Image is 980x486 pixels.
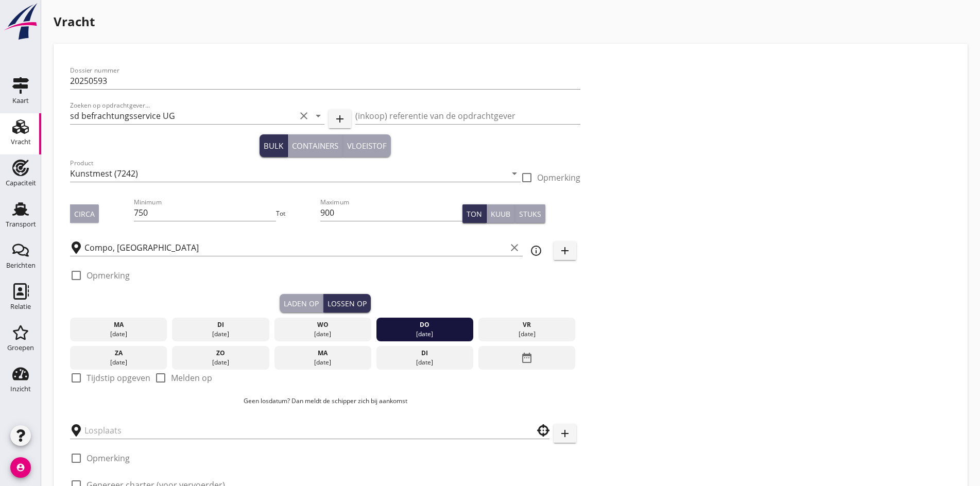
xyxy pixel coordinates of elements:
[6,221,36,228] div: Transport
[175,320,267,329] div: di
[12,97,29,104] div: Kaart
[298,110,310,122] i: clear
[70,204,99,223] button: Circa
[54,12,968,31] h1: Vracht
[347,140,387,152] div: Vloeistof
[379,329,471,339] div: [DATE]
[277,349,369,358] div: ma
[10,457,31,478] i: account_circle
[10,303,31,310] div: Relatie
[292,140,338,152] div: Containers
[175,329,267,339] div: [DATE]
[515,204,545,223] button: Stuks
[87,453,130,463] label: Opmerking
[320,204,462,221] input: Maximum
[73,320,165,329] div: ma
[276,209,320,218] div: Tot
[73,329,165,339] div: [DATE]
[134,204,276,221] input: Minimum
[70,73,580,89] input: Dossier nummer
[379,320,471,329] div: do
[260,134,288,157] button: Bulk
[10,386,31,392] div: Inzicht
[73,349,165,358] div: za
[84,422,521,439] input: Losplaats
[87,373,150,383] label: Tijdstip opgeven
[519,209,541,219] div: Stuks
[559,427,571,440] i: add
[379,349,471,358] div: di
[323,294,371,313] button: Lossen op
[288,134,343,157] button: Containers
[559,245,571,257] i: add
[491,209,510,219] div: Kuub
[277,320,369,329] div: wo
[70,108,296,124] input: Zoeken op opdrachtgever...
[481,329,573,339] div: [DATE]
[74,209,95,219] div: Circa
[355,108,581,124] input: (inkoop) referentie van de opdrachtgever
[70,165,506,182] input: Product
[2,3,39,41] img: logo-small.a267ee39.svg
[343,134,391,157] button: Vloeistof
[284,298,319,309] div: Laden op
[6,262,36,269] div: Berichten
[487,204,515,223] button: Kuub
[481,320,573,329] div: vr
[530,245,542,257] i: info_outline
[379,358,471,367] div: [DATE]
[264,140,283,152] div: Bulk
[73,358,165,367] div: [DATE]
[175,358,267,367] div: [DATE]
[537,172,580,183] label: Opmerking
[171,373,212,383] label: Melden op
[328,298,367,309] div: Lossen op
[508,241,521,254] i: clear
[6,180,36,186] div: Capaciteit
[277,358,369,367] div: [DATE]
[508,167,521,180] i: arrow_drop_down
[11,138,31,145] div: Vracht
[84,239,506,256] input: Laadplaats
[277,329,369,339] div: [DATE]
[70,396,580,406] p: Geen losdatum? Dan meldt de schipper zich bij aankomst
[7,344,34,351] div: Groepen
[334,113,346,125] i: add
[462,204,487,223] button: Ton
[467,209,482,219] div: Ton
[87,270,130,281] label: Opmerking
[312,110,324,122] i: arrow_drop_down
[521,349,533,367] i: date_range
[175,349,267,358] div: zo
[280,294,323,313] button: Laden op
